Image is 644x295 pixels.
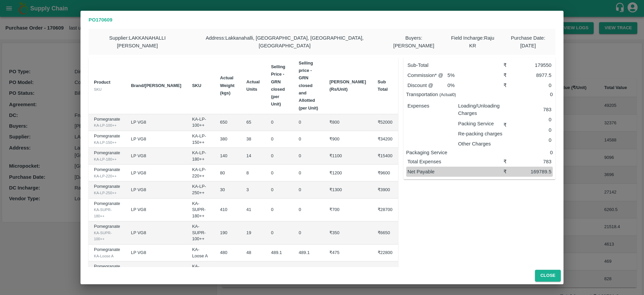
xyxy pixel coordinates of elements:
[94,173,120,179] div: KA-LP-220++
[266,131,293,148] td: 0
[516,61,551,69] div: 179550
[504,149,553,156] p: 0
[89,17,112,23] b: PO 170609
[516,106,551,113] p: 783
[266,165,293,181] td: 0
[293,165,324,181] td: 0
[504,91,553,98] p: 0
[513,134,551,144] div: 0
[324,221,372,245] td: ₹350
[266,181,293,198] td: 0
[241,199,266,222] td: 41
[271,64,285,107] b: Selling Price - GRN closed (per Unit)
[125,199,186,222] td: LP VG8
[187,221,215,245] td: KA-SUPR-100++
[535,270,561,282] button: Close
[299,60,318,111] b: Selling price - GRN closed and Allotted (per Unit)
[408,158,503,165] p: Total Expenses
[293,148,324,165] td: 0
[192,83,201,88] b: SKU
[406,149,504,156] p: Packaging Service
[187,245,215,261] td: KA-Loose A
[89,261,125,278] td: Pomegranate
[94,80,110,85] b: Product
[89,148,125,165] td: Pomegranate
[408,168,503,175] p: Net Payable
[293,199,324,222] td: 0
[94,190,120,196] div: KA-LP-250++
[372,131,398,148] td: ₹34200
[458,140,503,147] p: Other Charges
[220,75,234,95] b: Actual Weight (kgs)
[125,114,186,131] td: LP VG8
[324,165,372,181] td: ₹1200
[187,165,215,181] td: KA-LP-220++
[125,221,186,245] td: LP VG8
[447,82,479,89] p: 0 %
[372,261,398,278] td: ₹4900
[241,165,266,181] td: 8
[89,245,125,261] td: Pomegranate
[89,165,125,181] td: Pomegranate
[324,148,372,165] td: ₹1100
[293,114,324,131] td: 0
[372,148,398,165] td: ₹15400
[94,139,120,145] div: KA-LP-150++
[187,199,215,222] td: KA-SUPR-180++
[458,102,503,117] p: Loading/Unloading Charges
[408,102,453,110] p: Expenses
[89,114,125,131] td: Pomegranate
[408,61,503,69] p: Sub-Total
[324,114,372,131] td: ₹800
[513,124,551,134] div: 0
[324,261,372,278] td: ₹350
[372,165,398,181] td: ₹9600
[266,245,293,261] td: 489.1
[215,221,241,245] td: 190
[516,168,551,175] div: 169789.5
[215,148,241,165] td: 140
[293,181,324,198] td: 0
[241,245,266,261] td: 48
[125,245,186,261] td: LP VG8
[372,181,398,198] td: ₹3900
[241,181,266,198] td: 3
[186,29,383,55] div: Address : Lakkanahalli, [GEOGRAPHIC_DATA], [GEOGRAPHIC_DATA], [GEOGRAPHIC_DATA]
[125,165,186,181] td: LP VG8
[241,114,266,131] td: 65
[215,261,241,278] td: 140
[187,181,215,198] td: KA-LP-250++
[458,120,503,127] p: Packing Service
[372,221,398,245] td: ₹6650
[372,114,398,131] td: ₹52000
[241,221,266,245] td: 19
[187,114,215,131] td: KA-LP-100++
[266,261,293,278] td: 475
[324,199,372,222] td: ₹700
[89,181,125,198] td: Pomegranate
[516,158,551,165] div: 783
[324,131,372,148] td: ₹900
[94,156,120,162] div: KA-LP-180++
[89,199,125,222] td: Pomegranate
[215,131,241,148] td: 380
[94,253,120,259] div: KA-Loose A
[215,114,241,131] td: 650
[447,72,487,79] p: 5 %
[372,199,398,222] td: ₹28700
[408,72,447,79] p: Commission* @
[215,165,241,181] td: 80
[503,158,516,165] div: ₹
[458,130,503,137] p: Re-packing charges
[516,82,551,89] div: 0
[94,86,120,92] div: SKU
[324,245,372,261] td: ₹475
[125,261,186,278] td: LP VG8
[266,221,293,245] td: 0
[125,131,186,148] td: LP VG8
[241,131,266,148] td: 38
[503,72,516,79] div: ₹
[293,261,324,278] td: 475
[378,79,388,92] b: Sub Total
[241,261,266,278] td: 14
